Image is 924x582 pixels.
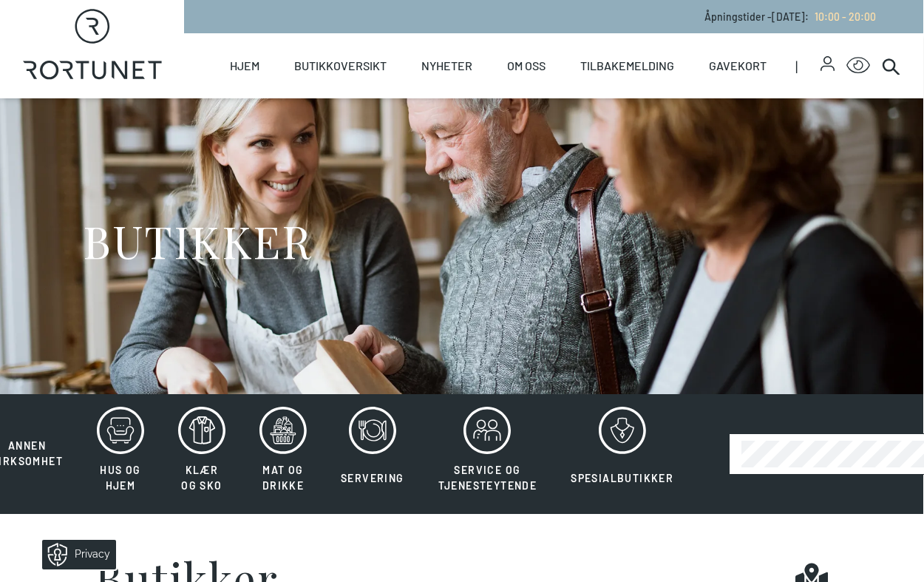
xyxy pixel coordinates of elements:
[230,33,259,98] a: Hjem
[181,464,222,492] span: Klær og sko
[341,472,404,484] span: Servering
[815,10,876,23] span: 10:00 - 20:00
[262,464,304,492] span: Mat og drikke
[325,406,420,502] button: Servering
[555,406,689,502] button: Spesialbutikker
[244,406,322,502] button: Mat og drikke
[423,406,553,502] button: Service og tjenesteytende
[709,33,767,98] a: Gavekort
[163,406,241,502] button: Klær og sko
[846,54,870,78] button: Open Accessibility Menu
[81,406,160,502] button: Hus og hjem
[83,213,311,268] h1: BUTIKKER
[507,33,546,98] a: Om oss
[294,33,387,98] a: Butikkoversikt
[15,535,135,575] iframe: Manage Preferences
[100,464,140,492] span: Hus og hjem
[421,33,472,98] a: Nyheter
[809,10,876,23] a: 10:00 - 20:00
[580,33,674,98] a: Tilbakemelding
[571,472,673,484] span: Spesialbutikker
[704,9,876,24] p: Åpningstider - [DATE] :
[438,464,537,492] span: Service og tjenesteytende
[795,33,821,98] span: |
